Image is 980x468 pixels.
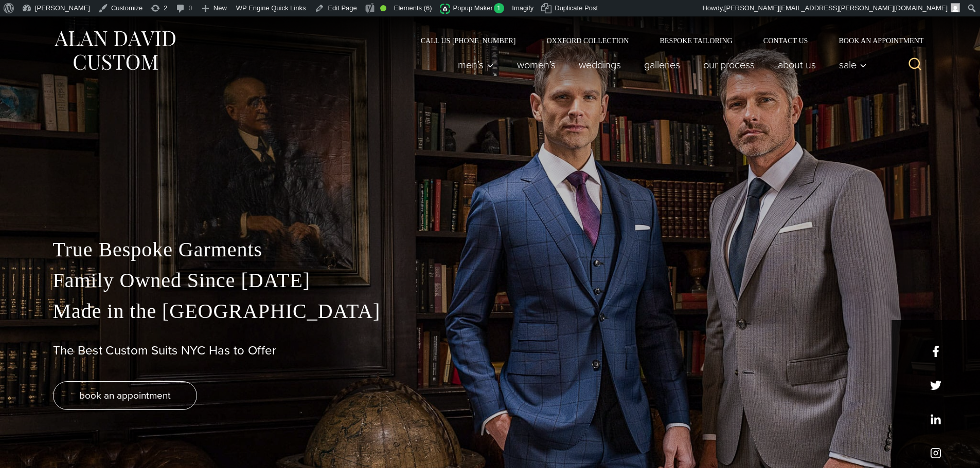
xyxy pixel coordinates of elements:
img: Alan David Custom [53,28,176,73]
a: Galleries [632,54,691,75]
a: Our Process [691,54,766,75]
a: Book an Appointment [823,37,927,44]
p: True Bespoke Garments Family Owned Since [DATE] Made in the [GEOGRAPHIC_DATA] [53,234,928,327]
button: View Search Form [903,52,928,77]
nav: Secondary Navigation [405,37,928,44]
a: book an appointment [53,381,197,410]
a: Oxxford Collection [531,37,644,44]
h1: The Best Custom Suits NYC Has to Offer [53,343,928,358]
a: weddings [567,54,632,75]
span: [PERSON_NAME][EMAIL_ADDRESS][PERSON_NAME][DOMAIN_NAME] [724,4,948,12]
a: Bespoke Tailoring [644,37,747,44]
span: book an appointment [79,388,171,403]
span: Sale [839,60,867,70]
span: 1 [494,3,505,13]
a: Women’s [505,54,567,75]
nav: Primary Navigation [446,54,872,75]
a: About Us [766,54,827,75]
span: Men’s [458,60,494,70]
a: Contact Us [748,37,824,44]
a: Call Us [PHONE_NUMBER] [405,37,531,44]
div: Good [380,5,386,11]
